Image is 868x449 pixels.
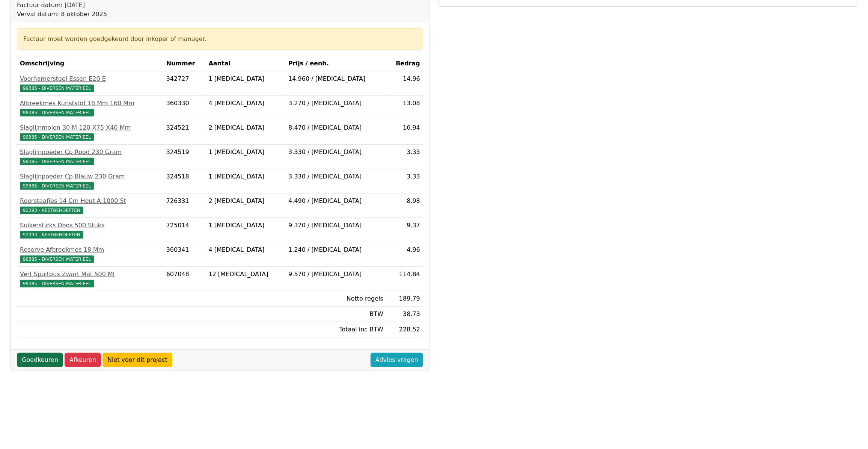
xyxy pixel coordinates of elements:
div: 14.960 / [MEDICAL_DATA] [288,74,383,83]
span: 99385 - DIVERSEN MATERIEEL [20,280,94,287]
div: 3.330 / [MEDICAL_DATA] [288,172,383,181]
div: Verval datum: 8 oktober 2025 [17,10,232,19]
a: Goedkeuren [17,353,63,367]
td: 607048 [163,267,206,291]
td: 14.96 [386,71,423,96]
td: 324519 [163,145,206,169]
td: 16.94 [386,120,423,145]
div: 1.240 / [MEDICAL_DATA] [288,245,383,254]
div: 2 [MEDICAL_DATA] [209,197,283,206]
div: 3.270 / [MEDICAL_DATA] [288,99,383,108]
div: 2 [MEDICAL_DATA] [209,123,283,132]
div: Slaglijnpoeder Cp Rood 230 Gram [20,148,160,157]
span: 99385 - DIVERSEN MATERIEEL [20,109,94,116]
th: Bedrag [386,56,423,71]
div: 4.490 / [MEDICAL_DATA] [288,197,383,206]
a: Slaglijnpoeder Cp Rood 230 Gram99385 - DIVERSEN MATERIEEL [20,148,160,166]
div: 12 [MEDICAL_DATA] [209,270,283,279]
a: Voorhamersteel Essen E20 E99385 - DIVERSEN MATERIEEL [20,74,160,92]
a: Suikersticks Doos 500 Stuks92393 - KEETBEHOEFTEN [20,221,160,239]
td: 360341 [163,242,206,267]
td: 228.52 [386,322,423,337]
td: Totaal inc BTW [285,322,386,337]
th: Omschrijving [17,56,163,71]
td: 8.98 [386,194,423,218]
div: 1 [MEDICAL_DATA] [209,74,283,83]
td: Netto regels [285,291,386,307]
div: Slaglijnmolen 30 M 120 X75 X40 Mm [20,123,160,132]
div: 1 [MEDICAL_DATA] [209,221,283,230]
td: 324518 [163,169,206,194]
div: 9.370 / [MEDICAL_DATA] [288,221,383,230]
td: 324521 [163,120,206,145]
div: Roerstaafjes 14 Cm Hout A 1000 St [20,197,160,206]
div: Factuur moet worden goedgekeurd door inkoper of manager. [23,35,417,44]
div: Suikersticks Doos 500 Stuks [20,221,160,230]
span: 99385 - DIVERSEN MATERIEEL [20,133,94,141]
a: Afbreekmes Kunststof 18 Mm 160 Mm99385 - DIVERSEN MATERIEEL [20,99,160,117]
td: 4.96 [386,242,423,267]
div: Slaglijnpoeder Cp Blauw 230 Gram [20,172,160,181]
td: 13.08 [386,96,423,120]
td: 726331 [163,194,206,218]
span: 99385 - DIVERSEN MATERIEEL [20,158,94,165]
td: 342727 [163,71,206,96]
a: Roerstaafjes 14 Cm Hout A 1000 St92393 - KEETBEHOEFTEN [20,197,160,215]
a: Reserve Afbreekmes 18 Mm99385 - DIVERSEN MATERIEEL [20,245,160,263]
div: 3.330 / [MEDICAL_DATA] [288,148,383,157]
a: Verf Spuitbus Zwart Mat 500 Ml99385 - DIVERSEN MATERIEEL [20,270,160,288]
td: 3.33 [386,169,423,194]
div: 1 [MEDICAL_DATA] [209,148,283,157]
div: 1 [MEDICAL_DATA] [209,172,283,181]
div: Afbreekmes Kunststof 18 Mm 160 Mm [20,99,160,108]
span: 92393 - KEETBEHOEFTEN [20,231,83,239]
a: Advies vragen [371,353,423,367]
td: 360330 [163,96,206,120]
div: 4 [MEDICAL_DATA] [209,245,283,254]
td: BTW [285,307,386,322]
div: Voorhamersteel Essen E20 E [20,74,160,83]
span: 99385 - DIVERSEN MATERIEEL [20,255,94,263]
div: 4 [MEDICAL_DATA] [209,99,283,108]
a: Niet voor dit project [102,353,172,367]
a: Slaglijnpoeder Cp Blauw 230 Gram99385 - DIVERSEN MATERIEEL [20,172,160,190]
a: Slaglijnmolen 30 M 120 X75 X40 Mm99385 - DIVERSEN MATERIEEL [20,123,160,141]
td: 189.79 [386,291,423,307]
th: Nummer [163,56,206,71]
div: 9.570 / [MEDICAL_DATA] [288,270,383,279]
td: 38.73 [386,307,423,322]
td: 114.84 [386,267,423,291]
div: Verf Spuitbus Zwart Mat 500 Ml [20,270,160,279]
a: Afkeuren [65,353,101,367]
span: 99385 - DIVERSEN MATERIEEL [20,182,94,190]
div: Reserve Afbreekmes 18 Mm [20,245,160,254]
td: 9.37 [386,218,423,242]
div: 8.470 / [MEDICAL_DATA] [288,123,383,132]
th: Prijs / eenh. [285,56,386,71]
td: 725014 [163,218,206,242]
span: 99385 - DIVERSEN MATERIEEL [20,85,94,92]
div: Factuur datum: [DATE] [17,1,232,10]
td: 3.33 [386,145,423,169]
th: Aantal [206,56,286,71]
span: 92393 - KEETBEHOEFTEN [20,207,83,214]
